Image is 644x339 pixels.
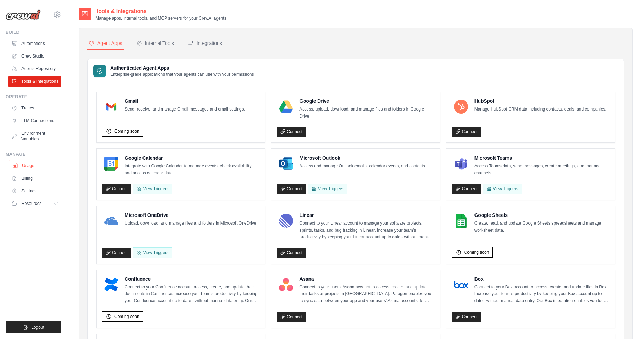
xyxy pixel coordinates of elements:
h4: Asana [299,275,434,282]
a: Crew Studio [8,51,61,62]
button: Internal Tools [135,37,175,50]
h4: Gmail [125,98,245,105]
a: Tools & Integrations [8,76,61,87]
h4: Confluence [125,275,259,282]
p: Enterprise-grade applications that your agents can use with your permissions [110,72,254,77]
span: Coming soon [114,128,139,134]
a: Automations [8,38,61,49]
p: Connect to your users’ Asana account to access, create, and update their tasks or projects in [GE... [299,284,434,305]
h4: Linear [299,212,434,219]
h4: Google Drive [299,98,434,105]
p: Manage apps, internal tools, and MCP servers for your CrewAI agents [95,15,226,21]
img: Microsoft Outlook Logo [279,157,293,171]
p: Integrate with Google Calendar to manage events, check availability, and access calendar data. [125,163,259,177]
h4: Microsoft Outlook [299,154,426,161]
p: Manage HubSpot CRM data including contacts, deals, and companies. [474,106,606,113]
a: Connect [277,248,306,258]
p: Create, read, and update Google Sheets spreadsheets and manage worksheet data. [474,220,609,234]
a: Connect [452,184,481,194]
a: Connect [452,127,481,137]
div: Build [6,29,61,35]
img: Google Sheets Logo [454,214,468,228]
a: Connect [277,127,306,137]
a: Connect [277,184,306,194]
p: Access and manage Outlook emails, calendar events, and contacts. [299,163,426,170]
h4: Google Sheets [474,212,609,219]
img: Gmail Logo [104,100,118,114]
img: Linear Logo [279,214,293,228]
a: Environment Variables [8,128,61,145]
img: Asana Logo [279,278,293,292]
p: Connect to your Linear account to manage your software projects, sprints, tasks, and bug tracking... [299,220,434,241]
: View Triggers [133,247,172,258]
img: Google Calendar Logo [104,157,118,171]
div: Manage [6,152,61,157]
img: Box Logo [454,278,468,292]
button: Integrations [187,37,224,50]
img: Google Drive Logo [279,100,293,114]
span: Logout [31,325,44,330]
a: Agents Repository [8,63,61,74]
button: View Triggers [133,184,172,194]
p: Connect to your Confluence account access, create, and update their documents in Confluence. Incr... [125,284,259,305]
a: Traces [8,102,61,114]
: View Triggers [483,184,522,194]
img: Confluence Logo [104,278,118,292]
h3: Authenticated Agent Apps [110,65,254,72]
h4: Box [474,275,609,282]
img: Microsoft Teams Logo [454,157,468,171]
span: Coming soon [114,314,139,319]
button: Logout [6,321,61,333]
h2: Tools & Integrations [95,7,226,15]
button: Resources [8,198,61,209]
div: Operate [6,94,61,100]
a: Connect [277,312,306,322]
img: Microsoft OneDrive Logo [104,214,118,228]
: View Triggers [308,184,347,194]
p: Connect to your Box account to access, create, and update files in Box. Increase your team’s prod... [474,284,609,305]
h4: Google Calendar [125,154,259,161]
h4: HubSpot [474,98,606,105]
span: Coming soon [464,250,489,255]
h4: Microsoft OneDrive [125,212,258,219]
a: Connect [102,248,131,258]
a: Settings [8,185,61,197]
div: Internal Tools [137,40,174,47]
a: Usage [9,160,62,171]
p: Access, upload, download, and manage files and folders in Google Drive. [299,106,434,120]
img: Logo [6,9,41,20]
button: Agent Apps [87,37,124,50]
a: LLM Connections [8,115,61,126]
p: Access Teams data, send messages, create meetings, and manage channels. [474,163,609,177]
a: Billing [8,173,61,184]
p: Send, receive, and manage Gmail messages and email settings. [125,106,245,113]
span: Resources [21,201,41,206]
div: Agent Apps [89,40,122,47]
p: Upload, download, and manage files and folders in Microsoft OneDrive. [125,220,258,227]
div: Integrations [188,40,222,47]
img: HubSpot Logo [454,100,468,114]
h4: Microsoft Teams [474,154,609,161]
a: Connect [102,184,131,194]
a: Connect [452,312,481,322]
